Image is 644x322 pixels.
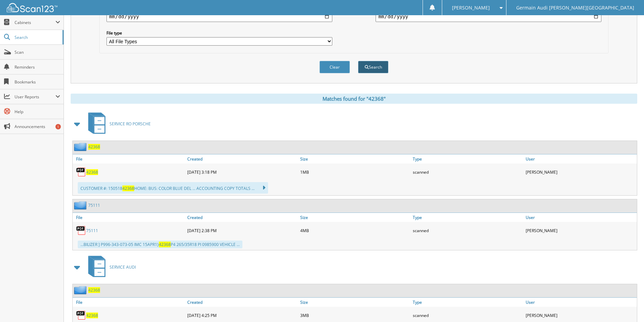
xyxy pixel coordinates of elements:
a: 75111 [86,228,98,233]
a: SERVICE RO PORSCHE [84,110,151,137]
div: [DATE] 3:18 PM [186,165,299,179]
span: Search [15,34,59,40]
span: Cabinets [15,20,55,25]
a: Size [299,213,411,222]
a: Type [411,154,524,164]
img: folder2.png [74,143,88,151]
a: 42368 [88,144,100,150]
img: PDF.png [76,167,86,177]
a: Created [186,213,299,222]
div: 1MB [299,165,411,179]
div: 1 [55,124,61,129]
div: Matches found for "42368" [71,94,637,104]
a: 42368 [86,169,98,175]
a: Size [299,298,411,307]
a: User [524,298,637,307]
a: Size [299,154,411,164]
a: Type [411,298,524,307]
img: PDF.png [76,310,86,320]
a: User [524,154,637,164]
div: scanned [411,308,524,322]
span: [PERSON_NAME] [452,6,490,10]
button: Search [358,61,388,73]
div: [PERSON_NAME] [524,165,637,179]
div: [PERSON_NAME] [524,308,637,322]
div: [DATE] 4:25 PM [186,308,299,322]
img: folder2.png [74,201,88,209]
span: Bookmarks [15,79,60,85]
input: end [376,11,601,22]
div: scanned [411,224,524,237]
a: 42368 [86,313,98,318]
div: 4MB [299,224,411,237]
span: SERVICE RO PORSCHE [110,121,151,127]
span: Germain Audi [PERSON_NAME][GEOGRAPHIC_DATA] [516,6,634,10]
a: User [524,213,637,222]
img: PDF.png [76,225,86,236]
span: SERVICE AUDI [110,264,136,270]
a: Type [411,213,524,222]
a: Created [186,298,299,307]
span: User Reports [15,94,55,100]
div: 3MB [299,308,411,322]
span: Scan [15,49,60,55]
a: File [73,213,186,222]
a: SERVICE AUDI [84,254,136,280]
div: [PERSON_NAME] [524,224,637,237]
a: Created [186,154,299,164]
a: File [73,298,186,307]
div: ...BILIZER ] P996-343-073-05 IMC 15APR1} P4 265/35R18 PI 0985900 VEHICLE ... [78,241,242,248]
label: File type [106,30,332,36]
a: 42368 [88,287,100,293]
img: folder2.png [74,286,88,294]
span: 42368 [159,242,171,247]
a: 75111 [88,202,100,208]
span: Reminders [15,64,60,70]
span: Help [15,109,60,115]
div: CUSTOMER #: 150518 HOME: BUS: COLOR BLUE DEL ... ACCOUNTING COPY TOTALS ... [78,182,268,194]
img: scan123-logo-white.svg [7,3,57,12]
a: File [73,154,186,164]
input: start [106,11,332,22]
span: Announcements [15,124,60,129]
div: scanned [411,165,524,179]
div: [DATE] 2:38 PM [186,224,299,237]
button: Clear [319,61,350,73]
span: 42368 [122,185,134,191]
